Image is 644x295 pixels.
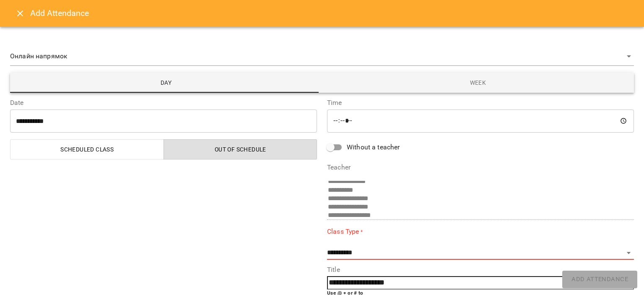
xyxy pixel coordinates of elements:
[327,266,634,273] label: Title
[327,227,634,236] label: Class Type
[30,7,89,20] h6: Add Attendance
[10,51,624,61] span: Онлайн напрямок
[15,78,317,88] span: Day
[327,164,634,171] label: Teacher
[10,3,30,23] button: Close
[16,144,159,154] span: Scheduled class
[327,99,634,106] label: Time
[164,139,317,159] button: Out of Schedule
[169,144,312,154] span: Out of Schedule
[327,78,629,88] span: Week
[10,139,164,159] button: Scheduled class
[10,99,317,106] label: Date
[10,47,634,66] div: Онлайн напрямок
[347,142,400,152] span: Without a teacher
